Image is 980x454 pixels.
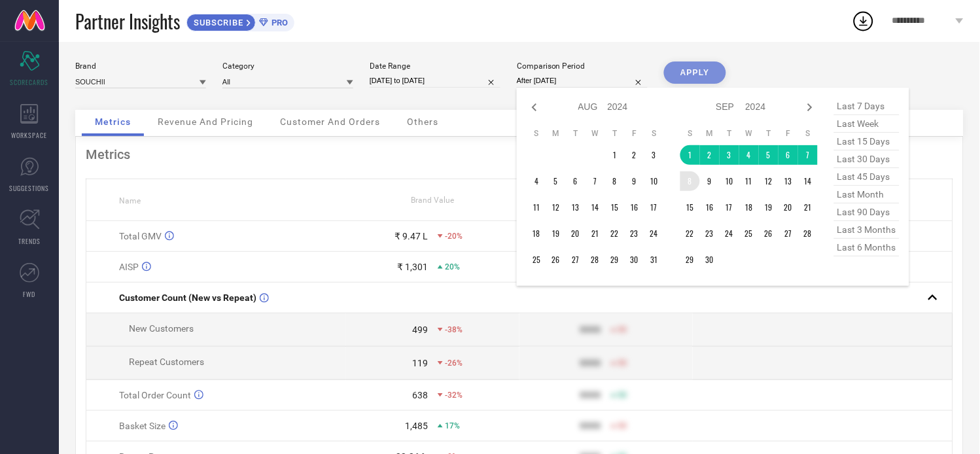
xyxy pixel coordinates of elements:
span: last 6 months [834,239,900,256]
span: Brand Value [411,196,455,205]
td: Mon Aug 19 2024 [546,224,566,243]
a: SUBSCRIBEPRO [186,10,294,31]
input: Select comparison period [517,74,648,88]
td: Wed Sep 11 2024 [739,171,759,191]
div: Category [222,61,353,71]
span: last 45 days [834,168,900,186]
td: Fri Aug 23 2024 [625,224,644,243]
span: last 15 days [834,133,900,150]
td: Thu Sep 19 2024 [759,198,779,217]
td: Thu Aug 22 2024 [605,224,625,243]
span: Repeat Customers [129,357,204,367]
span: Customer And Orders [280,116,380,127]
span: 50 [618,391,627,400]
td: Sun Sep 15 2024 [680,198,700,217]
span: TRENDS [18,236,41,246]
th: Sunday [680,128,700,139]
td: Tue Aug 06 2024 [566,171,586,191]
span: Others [407,116,438,127]
span: Metrics [95,116,131,127]
td: Fri Aug 16 2024 [625,198,644,217]
td: Wed Aug 14 2024 [586,198,605,217]
td: Sat Sep 21 2024 [798,198,818,217]
td: Mon Sep 30 2024 [700,250,720,270]
td: Sat Aug 24 2024 [644,224,664,243]
div: ₹ 9.47 L [394,231,428,241]
span: WORKSPACE [12,130,48,140]
span: New Customers [129,323,194,334]
span: -20% [445,232,463,241]
div: 9999 [580,324,601,335]
td: Tue Sep 03 2024 [720,145,739,165]
td: Tue Sep 24 2024 [720,224,739,243]
th: Friday [625,128,644,139]
span: PRO [268,18,288,27]
td: Fri Aug 09 2024 [625,171,644,191]
div: 9999 [580,390,601,400]
td: Sun Sep 29 2024 [680,250,700,270]
div: Brand [75,61,206,71]
span: last 30 days [834,150,900,168]
td: Tue Aug 27 2024 [566,250,586,270]
td: Sat Aug 10 2024 [644,171,664,191]
td: Wed Aug 21 2024 [586,224,605,243]
td: Sat Aug 03 2024 [644,145,664,165]
td: Mon Sep 02 2024 [700,145,720,165]
div: Next month [802,99,818,115]
td: Sun Aug 11 2024 [527,198,546,217]
span: SUBSCRIBE [187,18,247,27]
td: Mon Aug 26 2024 [546,250,566,270]
span: Total Order Count [119,390,191,400]
td: Sun Sep 08 2024 [680,171,700,191]
span: 20% [445,262,460,271]
span: 17% [445,421,460,430]
span: last month [834,186,900,203]
th: Friday [779,128,798,139]
td: Thu Aug 29 2024 [605,250,625,270]
td: Sat Sep 07 2024 [798,145,818,165]
div: Comparison Period [517,61,648,71]
span: last 3 months [834,221,900,239]
span: 50 [618,358,627,368]
div: 119 [412,358,428,368]
td: Fri Sep 13 2024 [779,171,798,191]
td: Thu Aug 15 2024 [605,198,625,217]
td: Fri Aug 02 2024 [625,145,644,165]
th: Monday [546,128,566,139]
div: Previous month [527,99,542,115]
th: Sunday [527,128,546,139]
div: 1,485 [405,421,428,431]
div: Metrics [86,147,953,162]
th: Tuesday [720,128,739,139]
th: Tuesday [566,128,586,139]
td: Mon Sep 23 2024 [700,224,720,243]
td: Sat Sep 14 2024 [798,171,818,191]
span: Name [119,196,141,205]
input: Select date range [370,74,500,88]
span: last 7 days [834,97,900,115]
td: Wed Sep 04 2024 [739,145,759,165]
span: 50 [618,325,627,334]
td: Mon Sep 16 2024 [700,198,720,217]
td: Wed Sep 18 2024 [739,198,759,217]
div: Open download list [852,9,875,33]
span: Total GMV [119,231,162,241]
th: Thursday [605,128,625,139]
th: Wednesday [586,128,605,139]
td: Tue Aug 13 2024 [566,198,586,217]
span: Customer Count (New vs Repeat) [119,292,256,303]
td: Thu Aug 08 2024 [605,171,625,191]
th: Thursday [759,128,779,139]
td: Sun Sep 01 2024 [680,145,700,165]
div: Date Range [370,61,500,71]
td: Wed Aug 07 2024 [586,171,605,191]
td: Thu Aug 01 2024 [605,145,625,165]
td: Sun Aug 18 2024 [527,224,546,243]
span: last 90 days [834,203,900,221]
td: Tue Sep 17 2024 [720,198,739,217]
td: Sat Aug 31 2024 [644,250,664,270]
td: Sat Aug 17 2024 [644,198,664,217]
td: Thu Sep 05 2024 [759,145,779,165]
td: Tue Sep 10 2024 [720,171,739,191]
div: 9999 [580,421,601,431]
